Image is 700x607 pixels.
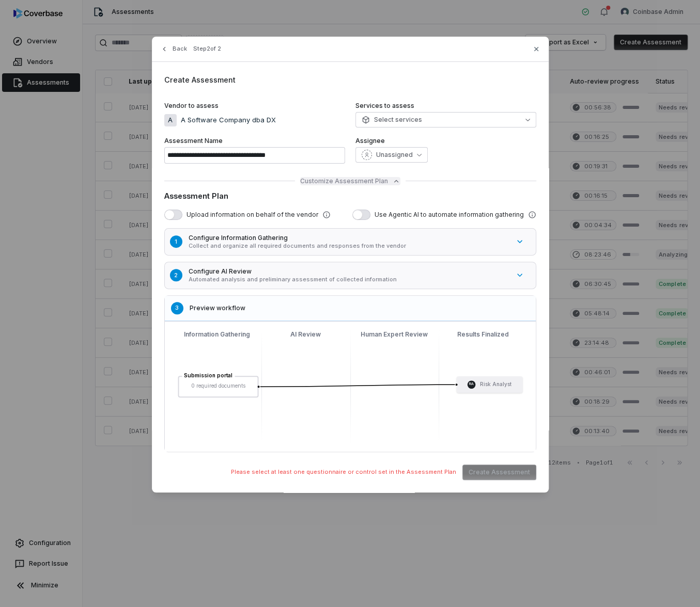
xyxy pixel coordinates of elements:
[300,177,388,185] span: Customize Assessment Plan
[190,304,530,312] h5: Preview workflow
[375,211,524,219] span: Use Agentic AI to automate information gathering
[189,276,509,283] p: Automated analysis and preliminary assessment of collected information
[170,235,182,248] div: 1
[170,269,182,281] div: 2
[362,116,422,124] span: Select services
[189,234,509,242] h5: Configure Information Gathering
[164,137,345,145] label: Assessment Name
[171,302,183,314] div: 3
[186,211,318,219] span: Upload information on behalf of the vendor
[164,190,536,201] div: Assessment Plan
[355,102,536,110] label: Services to assess
[231,468,456,476] span: Please select at least one questionnaire or control set in the Assessment Plan
[177,115,276,125] p: A Software Company dba DX
[162,226,549,258] button: 1Configure Information GatheringCollect and organize all required documents and responses from th...
[193,45,221,53] span: Step 2 of 2
[164,102,219,110] span: Vendor to assess
[157,40,190,58] button: Back
[189,242,509,250] p: Collect and organize all required documents and responses from the vendor
[376,151,413,159] span: Unassigned
[355,137,536,145] label: Assignee
[162,259,549,292] button: 2Configure AI ReviewAutomated analysis and preliminary assessment of collected information
[164,75,236,84] span: Create Assessment
[300,177,400,185] button: Customize Assessment Plan
[189,267,509,276] h5: Configure AI Review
